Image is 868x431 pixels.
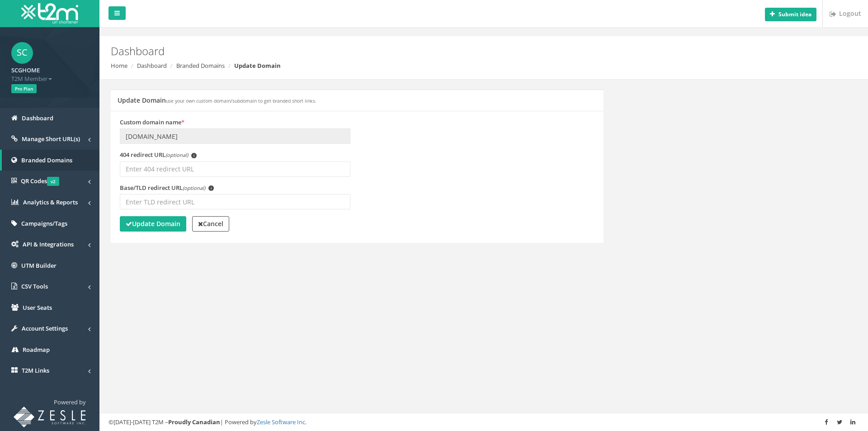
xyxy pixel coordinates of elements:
[166,98,316,104] small: use your own custom domain/subdomain to get branded short links.
[208,185,214,191] span: i
[11,75,88,83] span: T2M Member
[21,156,72,164] span: Branded Domains
[192,216,229,232] a: Cancel
[23,198,78,206] span: Analytics & Reports
[198,219,223,228] strong: Cancel
[234,62,281,70] strong: Update Domain
[183,185,205,191] em: (optional)
[137,62,167,70] a: Dashboard
[778,10,811,18] b: Submit idea
[120,151,197,159] label: 404 redirect URL
[47,177,59,186] span: v2
[168,418,220,426] strong: Proudly Canadian
[120,216,186,232] button: Update Domain
[120,118,184,127] label: Custom domain name
[191,153,197,158] span: i
[120,161,350,177] input: Enter 404 redirect URL
[23,240,74,248] span: API & Integrations
[23,346,50,354] span: Roadmap
[765,8,816,21] button: Submit idea
[54,398,86,406] span: Powered by
[120,128,350,144] input: Enter domain name
[11,66,40,74] strong: SCGHOME
[111,45,730,57] h2: Dashboard
[22,114,53,122] span: Dashboard
[22,135,80,143] span: Manage Short URL(s)
[21,261,57,270] span: UTM Builder
[111,62,127,70] a: Home
[11,64,88,83] a: SCGHOME T2M Member
[108,418,859,426] div: ©[DATE]-[DATE] T2M – | Powered by
[21,3,78,24] img: T2M
[176,62,225,70] a: Branded Domains
[23,303,52,312] span: User Seats
[165,152,188,158] em: (optional)
[120,184,214,192] label: Base/TLD redirect URL
[21,177,59,185] span: QR Codes
[22,366,49,374] span: T2M Links
[22,324,68,332] span: Account Settings
[120,194,350,209] input: Enter TLD redirect URL
[257,418,307,426] a: Zesle Software Inc.
[21,219,67,227] span: Campaigns/Tags
[11,84,37,93] span: Pro Plan
[14,407,86,427] img: T2M URL Shortener powered by Zesle Software Inc.
[118,97,316,104] h5: Update Domain
[11,42,33,64] span: SC
[126,219,180,228] strong: Update Domain
[21,282,48,290] span: CSV Tools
